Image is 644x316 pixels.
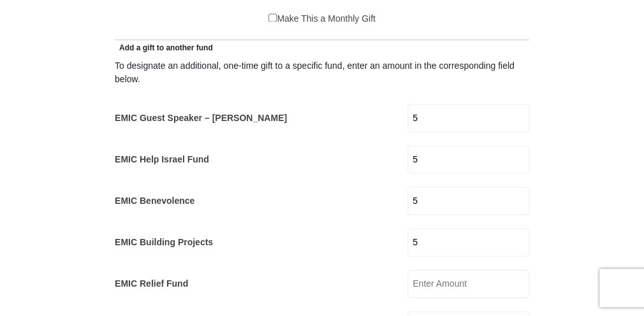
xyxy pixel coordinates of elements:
[268,13,277,22] input: Make This a Monthly Gift
[407,228,529,256] input: Enter Amount
[407,187,529,215] input: Enter Amount
[407,104,529,132] input: Enter Amount
[115,152,209,166] label: EMIC Help Israel Fund
[407,269,529,298] input: Enter Amount
[115,235,213,248] label: EMIC Building Projects
[115,194,194,207] label: EMIC Benevolence
[268,12,376,25] label: Make This a Monthly Gift
[115,43,213,52] span: Add a gift to another fund
[407,145,529,173] input: Enter Amount
[115,111,287,124] label: EMIC Guest Speaker – [PERSON_NAME]
[115,59,529,85] div: To designate an additional, one-time gift to a specific fund, enter an amount in the correspondin...
[115,276,188,290] label: EMIC Relief Fund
